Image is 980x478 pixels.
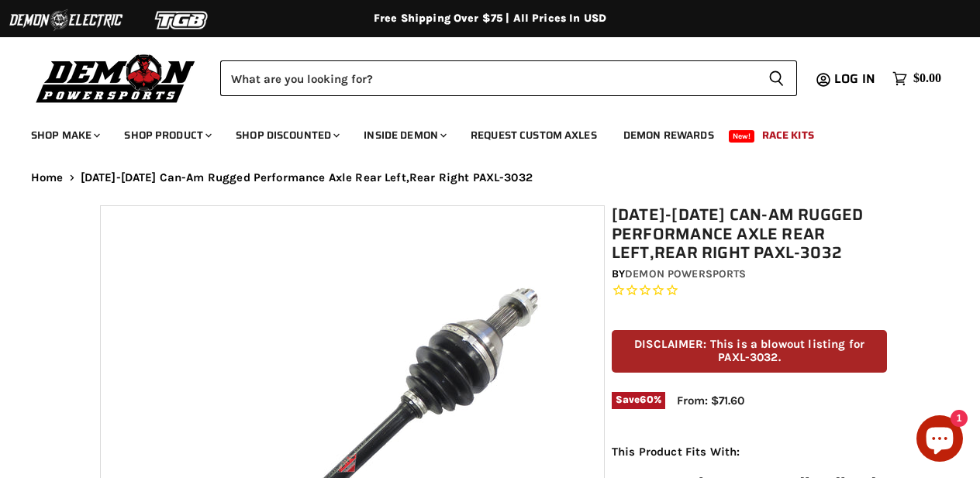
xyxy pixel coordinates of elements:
[8,5,124,35] img: Demon Electric Logo 2
[31,171,64,184] a: Home
[19,119,109,151] a: Shop Make
[220,60,797,96] form: Product
[612,205,887,263] h1: [DATE]-[DATE] Can-Am Rugged Performance Axle Rear Left,Rear Right PAXL-3032
[352,119,456,151] a: Inside Demon
[81,171,533,184] span: [DATE]-[DATE] Can-Am Rugged Performance Axle Rear Left,Rear Right PAXL-3032
[124,5,240,35] img: TGB Logo 2
[756,60,797,96] button: Search
[612,283,887,299] span: Rated 0.0 out of 5 stars 0 reviews
[224,119,349,151] a: Shop Discounted
[913,71,941,86] span: $0.00
[751,119,826,151] a: Race Kits
[19,113,937,151] ul: Main menu
[612,266,887,283] div: by
[31,50,201,105] img: Demon Powersports
[112,119,221,151] a: Shop Product
[612,330,887,373] p: DISCLAIMER: This is a blowout listing for PAXL-3032.
[885,67,949,90] a: $0.00
[625,267,746,280] a: Demon Powersports
[677,394,744,408] span: From: $71.60
[729,130,755,143] span: New!
[912,415,968,466] inbox-online-store-chat: Shopify online store chat
[834,69,875,88] span: Log in
[640,394,653,405] span: 60
[612,392,665,409] span: Save %
[612,119,726,151] a: Demon Rewards
[459,119,609,151] a: Request Custom Axles
[220,60,756,96] input: Search
[612,442,887,461] p: This Product Fits With:
[827,72,885,86] a: Log in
